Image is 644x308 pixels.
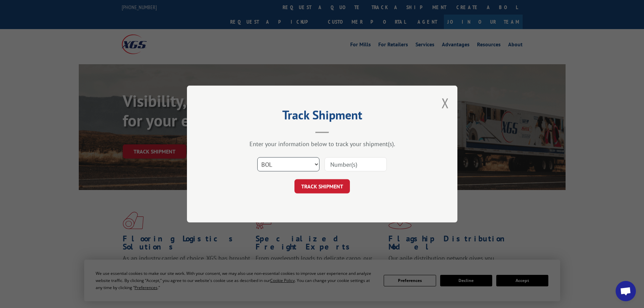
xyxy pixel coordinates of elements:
div: Enter your information below to track your shipment(s). [221,140,424,148]
input: Number(s) [325,157,387,171]
button: Close modal [442,94,449,112]
div: Open chat [616,281,636,301]
button: TRACK SHIPMENT [294,179,350,193]
h2: Track Shipment [221,110,424,123]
